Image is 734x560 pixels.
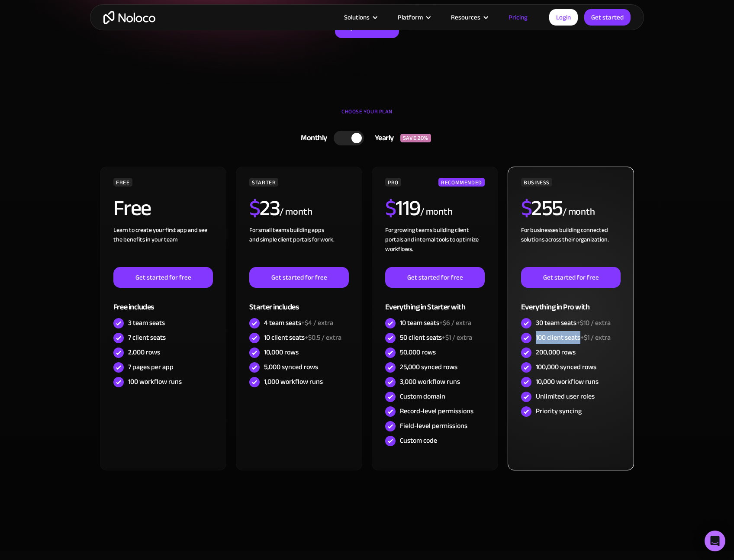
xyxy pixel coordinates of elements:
div: 100 client seats [536,333,611,342]
span: +$6 / extra [439,316,471,329]
div: Solutions [333,12,387,23]
div: CHOOSE YOUR PLAN [99,105,635,127]
span: +$10 / extra [576,316,611,329]
span: +$0.5 / extra [305,331,341,344]
div: 10,000 workflow runs [536,377,599,386]
h2: 119 [385,197,420,219]
h2: Free [113,197,151,219]
div: 10,000 rows [264,348,299,357]
div: Solutions [344,12,370,23]
div: Field-level permissions [400,421,467,431]
div: 50 client seats [400,333,472,342]
div: BUSINESS [521,178,552,187]
div: 100 workflow runs [128,377,182,386]
h2: 23 [249,197,280,219]
div: / month [563,205,595,219]
div: Priority syncing [536,406,582,416]
div: Custom code [400,436,437,445]
div: RECOMMENDED [438,178,485,187]
div: 30 team seats [536,318,611,328]
div: Unlimited user roles [536,392,595,401]
div: STARTER [249,178,278,187]
span: $ [385,188,396,229]
div: SAVE 20% [400,134,431,142]
span: $ [521,188,532,229]
a: home [103,11,155,24]
div: For businesses building connected solutions across their organization. ‍ [521,225,621,267]
span: $ [249,188,260,229]
div: Everything in Starter with [385,288,485,316]
div: 10 team seats [400,318,471,328]
div: 200,000 rows [536,348,576,357]
a: Login [549,9,578,26]
div: 50,000 rows [400,348,436,357]
div: / month [280,205,312,219]
div: Starter includes [249,288,349,316]
div: Resources [451,12,480,23]
div: 3 team seats [128,318,165,328]
div: 100,000 synced rows [536,362,596,372]
div: / month [420,205,453,219]
span: +$4 / extra [301,316,333,329]
div: 2,000 rows [128,348,160,357]
div: 7 client seats [128,333,166,342]
div: FREE [113,178,132,187]
div: For growing teams building client portals and internal tools to optimize workflows. [385,225,485,267]
div: Record-level permissions [400,406,473,416]
h2: 255 [521,197,563,219]
div: Free includes [113,288,213,316]
div: 3,000 workflow runs [400,377,460,386]
a: Get started for free [385,267,485,288]
div: 1,000 workflow runs [264,377,323,386]
div: 10 client seats [264,333,341,342]
div: Monthly [290,132,334,145]
div: Yearly [364,132,400,145]
span: +$1 / extra [580,331,611,344]
div: Platform [387,12,440,23]
a: Get started for free [521,267,621,288]
div: Platform [398,12,423,23]
div: Learn to create your first app and see the benefits in your team ‍ [113,225,213,267]
span: +$1 / extra [442,331,472,344]
a: Pricing [498,12,538,23]
div: Custom domain [400,392,445,401]
div: 4 team seats [264,318,333,328]
div: Resources [440,12,498,23]
a: Get started for free [249,267,349,288]
a: Get started for free [113,267,213,288]
a: Get started [584,9,631,26]
div: 5,000 synced rows [264,362,318,372]
div: 7 pages per app [128,362,174,372]
div: PRO [385,178,401,187]
div: Everything in Pro with [521,288,621,316]
div: Open Intercom Messenger [705,531,725,551]
div: 25,000 synced rows [400,362,457,372]
div: For small teams building apps and simple client portals for work. ‍ [249,225,349,267]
